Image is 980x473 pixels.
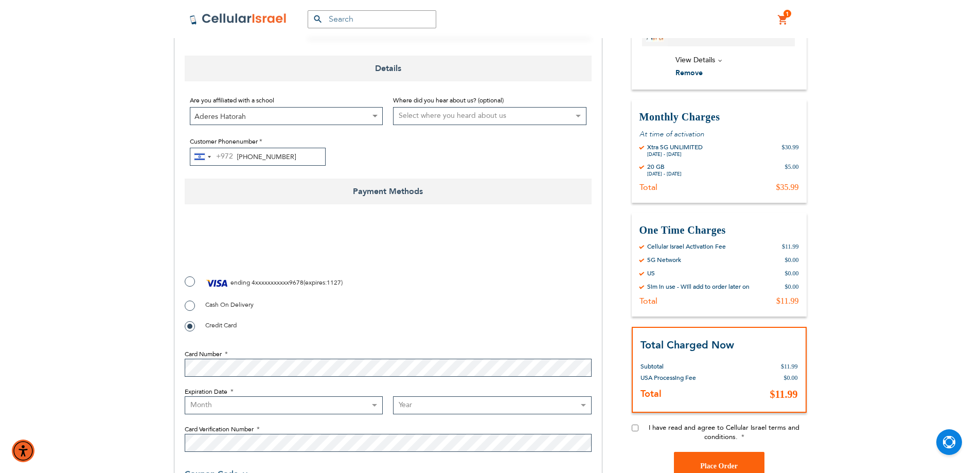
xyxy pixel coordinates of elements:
[781,362,798,370] span: $11.99
[640,353,721,372] th: Subtotal
[190,148,233,165] button: Selected country
[647,171,682,177] div: [DATE] - [DATE]
[647,242,726,251] div: Cellular Israel Activation Fee
[785,269,799,277] div: $0.00
[185,275,343,291] label: ( : )
[776,296,798,306] div: $11.99
[185,227,341,268] iframe: reCAPTCHA
[305,278,325,287] span: expires
[647,256,681,264] div: 5G Network
[647,143,703,151] div: Xtra 5G UNLIMITED
[785,163,799,177] div: $5.00
[770,388,798,399] span: $11.99
[675,55,715,65] span: View Details
[12,440,34,462] div: Accessibility Menu
[190,148,326,166] input: e.g. 50-234-5678
[639,182,657,192] div: Total
[190,108,383,126] span: Aderes Hatorah
[639,223,799,237] h3: One Time Charges
[252,278,304,287] span: 4xxxxxxxxxxx9678
[190,137,258,146] span: Customer Phonenumber
[784,374,798,381] span: $0.00
[327,278,341,287] span: 1127
[675,67,703,77] span: Remove
[647,269,655,277] div: US
[647,283,750,291] div: Sim in use - Will add to order later on
[640,373,696,381] span: USA Processing Fee
[205,321,237,329] span: Credit Card
[639,296,657,306] div: Total
[647,151,703,157] div: [DATE] - [DATE]
[640,338,734,352] strong: Total Charged Now
[185,56,592,81] span: Details
[786,10,789,18] span: 1
[205,301,254,309] span: Cash On Delivery
[393,96,504,104] span: Where did you hear about us? (optional)
[205,275,229,291] img: Visa
[776,182,799,192] div: $35.99
[647,163,682,171] div: 20 GB
[649,423,799,441] span: I have read and agree to Cellular Israel terms and conditions.
[639,110,799,124] h3: Monthly Charges
[185,388,227,396] span: Expiration Date
[782,143,799,157] div: $30.99
[185,350,222,358] span: Card Number
[785,283,799,291] div: $0.00
[190,96,274,104] span: Are you affiliated with a school
[185,179,592,204] span: Payment Methods
[777,14,789,26] a: 1
[308,10,436,28] input: Search
[190,107,383,125] span: Aderes Hatorah
[700,462,738,470] span: Place Order
[216,150,233,163] div: +972
[782,242,799,251] div: $11.99
[640,387,662,400] strong: Total
[230,278,250,287] span: ending
[185,425,254,433] span: Card Verification Number
[189,13,287,25] img: Cellular Israel Logo
[639,129,799,139] p: At time of activation
[785,256,799,264] div: $0.00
